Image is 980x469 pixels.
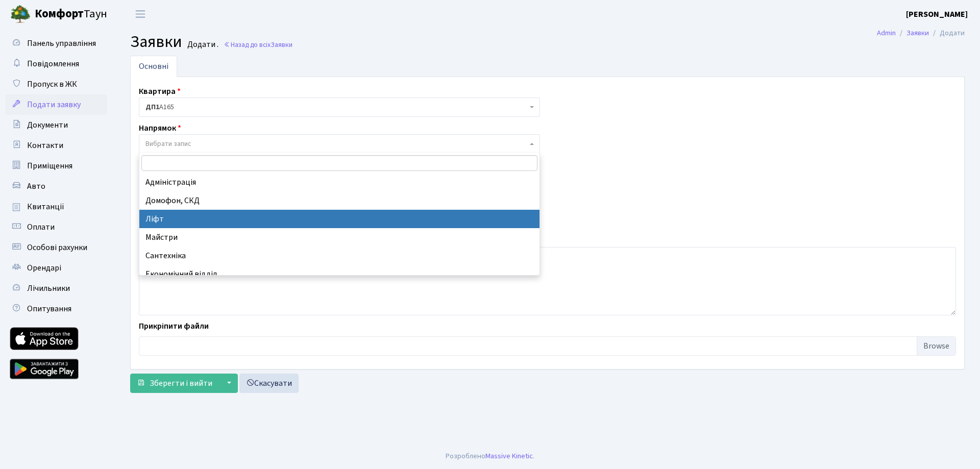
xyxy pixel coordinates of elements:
button: Переключити навігацію [128,6,153,22]
span: Подати заявку [27,99,81,110]
a: Повідомлення [5,54,107,74]
span: Документи [27,119,68,131]
span: Лічильники [27,283,70,294]
li: Економічний відділ [139,265,540,283]
a: Massive Kinetic [485,451,533,461]
li: Адміністрація [139,173,540,191]
span: Опитування [27,303,71,314]
span: <b>ДП1</b>&nbsp;&nbsp;&nbsp;А165 [139,97,540,117]
span: <b>ДП1</b>&nbsp;&nbsp;&nbsp;А165 [145,102,527,112]
label: Напрямок [139,122,181,134]
span: Панель управління [27,38,96,49]
li: Сантехніка [139,246,540,265]
a: [PERSON_NAME] [906,8,968,20]
a: Основні [130,56,177,77]
a: Документи [5,115,107,135]
a: Авто [5,176,107,196]
a: Подати заявку [5,94,107,115]
a: Скасувати [239,374,299,393]
span: Орендарі [27,262,61,274]
a: Особові рахунки [5,237,107,258]
label: Квартира [139,85,181,97]
li: Домофон, СКД [139,191,540,210]
small: Додати . [185,40,218,50]
nav: breadcrumb [862,22,980,44]
a: Оплати [5,217,107,237]
a: Контакти [5,135,107,156]
li: Майстри [139,228,540,246]
a: Заявки [906,28,929,38]
li: Ліфт [139,210,540,228]
a: Назад до всіхЗаявки [224,40,292,50]
span: Вибрати запис [145,139,191,149]
a: Пропуск в ЖК [5,74,107,94]
li: Додати [929,28,965,39]
label: Прикріпити файли [139,320,209,332]
a: Панель управління [5,33,107,54]
div: Розроблено . [446,451,534,462]
span: Таун [35,6,107,23]
span: Повідомлення [27,58,79,69]
span: Авто [27,181,45,192]
a: Admin [877,28,896,38]
span: Приміщення [27,160,72,171]
a: Лічильники [5,278,107,299]
span: Контакти [27,140,63,151]
b: ДП1 [145,102,159,112]
span: Зберегти і вийти [150,378,212,389]
span: Оплати [27,221,55,233]
span: Заявки [271,40,292,50]
span: Заявки [130,30,182,54]
span: Пропуск в ЖК [27,79,77,90]
span: Квитанції [27,201,64,212]
a: Опитування [5,299,107,319]
b: Комфорт [35,6,84,22]
b: [PERSON_NAME] [906,9,968,20]
span: Особові рахунки [27,242,87,253]
a: Квитанції [5,196,107,217]
a: Приміщення [5,156,107,176]
img: logo.png [10,4,31,24]
button: Зберегти і вийти [130,374,219,393]
a: Орендарі [5,258,107,278]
